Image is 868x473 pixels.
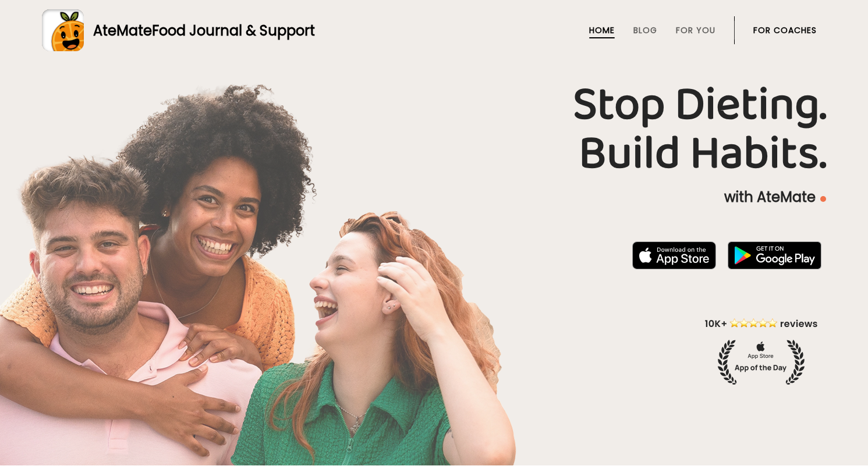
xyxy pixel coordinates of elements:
[42,81,826,179] h1: Stop Dieting. Build Habits.
[632,241,716,269] img: badge-download-apple.svg
[84,20,315,41] div: AteMate
[633,26,657,35] a: Blog
[589,26,615,35] a: Home
[676,26,715,35] a: For You
[696,316,826,385] img: home-hero-appoftheday.png
[753,26,817,35] a: For Coaches
[152,21,315,40] span: Food Journal & Support
[42,9,826,51] a: AteMateFood Journal & Support
[42,188,826,207] p: with AteMate
[728,241,821,269] img: badge-download-google.png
